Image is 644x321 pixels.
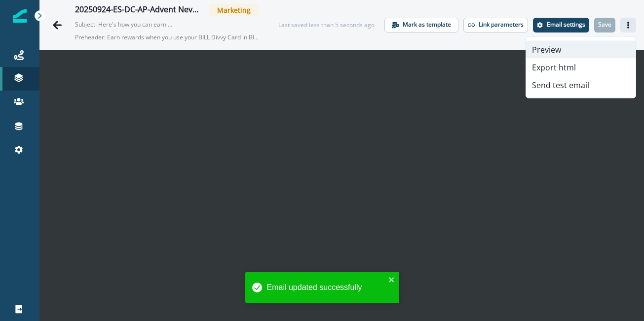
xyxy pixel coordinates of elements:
span: Marketing [209,4,259,16]
button: Save [594,18,615,32]
img: Inflection [13,9,27,23]
button: Settings [533,18,589,32]
button: Go back [47,15,67,35]
button: Actions [620,18,636,32]
p: Link parameters [479,21,524,28]
p: Save [598,21,611,28]
div: Last saved less than 5 seconds ago [278,21,375,30]
button: Link parameters [463,18,528,32]
p: Mark as template [403,21,451,28]
p: Preheader: Earn rewards when you use your BILL Divvy Card in BILL AP, all while saving time and c... [75,29,259,46]
button: Send test email [526,76,636,94]
p: Subject: Here's how you can earn rewards in BILL AP [75,16,174,29]
p: Email settings [547,21,585,28]
button: Preview [526,41,636,59]
div: 20250924-ES-DC-AP-Advent Never Spenders Email 2 [75,5,201,16]
button: close [388,276,395,284]
button: Mark as template [384,18,458,32]
div: Email updated successfully [267,282,385,293]
button: Export html [526,59,636,76]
